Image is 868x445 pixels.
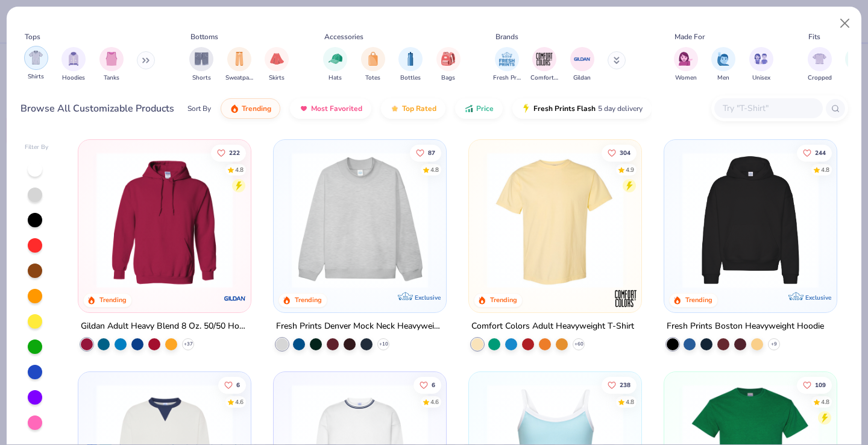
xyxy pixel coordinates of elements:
[99,47,124,83] button: filter button
[441,52,454,66] img: Bags Image
[398,47,423,83] button: filter button
[808,74,832,83] span: Cropped
[771,341,777,348] span: + 9
[674,47,698,83] button: filter button
[711,47,735,83] div: filter for Men
[620,150,631,156] span: 304
[493,74,521,83] span: Fresh Prints
[190,31,218,42] div: Bottoms
[821,397,829,406] div: 4.8
[400,74,421,83] span: Bottles
[230,150,241,156] span: 222
[404,52,417,66] img: Bottles Image
[754,52,768,66] img: Unisex Image
[236,397,244,406] div: 4.6
[221,98,280,119] button: Trending
[81,319,248,334] div: Gildan Adult Heavy Blend 8 Oz. 50/50 Hooded Sweatshirt
[323,47,347,83] div: filter for Hats
[570,47,594,83] button: filter button
[530,47,558,83] div: filter for Comfort Colors
[481,152,629,288] img: 029b8af0-80e6-406f-9fdc-fdf898547912
[535,50,553,68] img: Comfort Colors Image
[602,144,637,161] button: Like
[749,47,773,83] div: filter for Unisex
[530,74,558,83] span: Comfort Colors
[398,47,423,83] div: filter for Bottles
[286,152,434,288] img: f5d85501-0dbb-4ee4-b115-c08fa3845d83
[24,47,48,83] button: filter button
[62,74,85,83] span: Hoodies
[29,51,43,65] img: Shirts Image
[573,74,591,83] span: Gildan
[676,152,825,288] img: 91acfc32-fd48-4d6b-bdad-a4c1a30ac3fc
[530,47,558,83] button: filter button
[533,104,596,113] span: Fresh Prints Flash
[430,397,439,406] div: 4.6
[815,150,826,156] span: 244
[455,98,503,119] button: Price
[414,376,441,393] button: Like
[329,74,342,83] span: Hats
[430,165,439,174] div: 4.8
[233,52,246,66] img: Sweatpants Image
[493,47,521,83] div: filter for Fresh Prints
[390,104,400,113] img: TopRated.gif
[265,47,289,83] button: filter button
[512,98,652,119] button: Fresh Prints Flash5 day delivery
[821,165,829,174] div: 4.8
[189,47,213,83] button: filter button
[236,165,244,174] div: 4.8
[25,143,49,152] div: Filter By
[230,104,239,113] img: trending.gif
[808,47,832,83] div: filter for Cropped
[212,144,247,161] button: Like
[722,101,814,115] input: Try "T-Shirt"
[184,341,193,348] span: + 37
[495,31,518,42] div: Brands
[225,74,253,83] span: Sweatpants
[237,382,241,388] span: 6
[195,52,209,66] img: Shorts Image
[402,104,436,113] span: Top Rated
[573,50,591,68] img: Gildan Image
[324,31,363,42] div: Accessories
[626,165,634,174] div: 4.9
[493,47,521,83] button: filter button
[675,74,697,83] span: Women
[61,47,86,83] button: filter button
[620,382,631,388] span: 238
[441,74,455,83] span: Bags
[104,74,119,83] span: Tanks
[415,294,441,301] span: Exclusive
[498,50,516,68] img: Fresh Prints Image
[299,104,309,113] img: most_fav.gif
[574,341,583,348] span: + 60
[290,98,371,119] button: Most Favorited
[105,52,118,66] img: Tanks Image
[797,376,832,393] button: Like
[225,47,253,83] div: filter for Sweatpants
[381,98,445,119] button: Top Rated
[99,47,124,83] div: filter for Tanks
[329,52,342,66] img: Hats Image
[90,152,239,288] img: 01756b78-01f6-4cc6-8d8a-3c30c1a0c8ac
[711,47,735,83] button: filter button
[675,31,705,42] div: Made For
[25,31,40,42] div: Tops
[225,47,253,83] button: filter button
[570,47,594,83] div: filter for Gildan
[598,102,643,116] span: 5 day delivery
[808,47,832,83] button: filter button
[717,52,730,66] img: Men Image
[815,382,826,388] span: 109
[667,319,824,334] div: Fresh Prints Boston Heavyweight Hoodie
[797,144,832,161] button: Like
[219,376,247,393] button: Like
[436,47,461,83] button: filter button
[223,286,247,311] img: Gildan logo
[679,52,693,66] img: Women Image
[749,47,773,83] button: filter button
[626,397,634,406] div: 4.8
[813,52,826,66] img: Cropped Image
[24,46,48,81] div: filter for Shirts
